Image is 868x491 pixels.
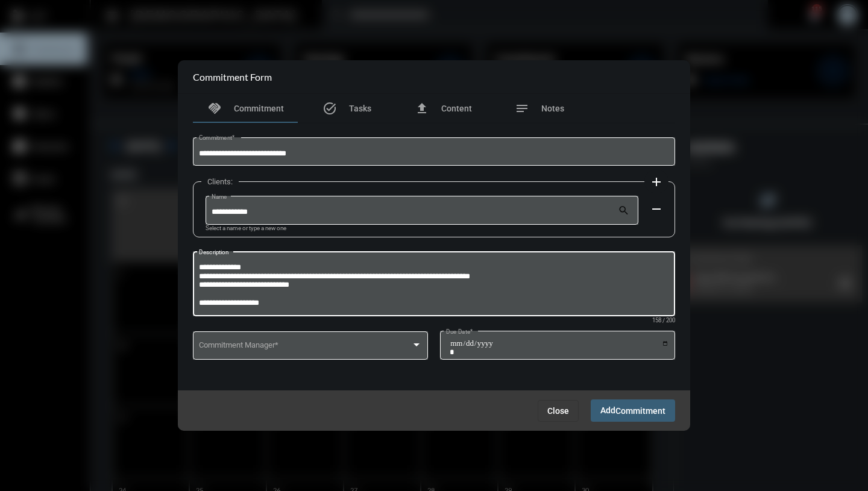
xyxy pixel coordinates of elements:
span: Commitment [615,406,665,416]
span: Close [547,406,569,416]
mat-icon: file_upload [415,101,429,116]
span: Tasks [349,104,371,113]
h2: Commitment Form [193,71,272,83]
button: AddCommitment [591,399,675,422]
mat-icon: notes [515,101,529,116]
mat-icon: task_alt [322,101,337,116]
mat-icon: handshake [207,101,222,116]
span: Content [441,104,472,113]
mat-icon: search [618,204,632,219]
mat-icon: add [649,175,664,189]
mat-hint: 158 / 200 [652,317,675,324]
mat-icon: remove [649,202,664,216]
mat-hint: Select a name or type a new one [206,225,286,232]
span: Commitment [234,104,284,113]
button: Close [538,400,579,422]
span: Notes [541,104,564,113]
span: Add [600,405,665,415]
label: Clients: [201,177,239,186]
